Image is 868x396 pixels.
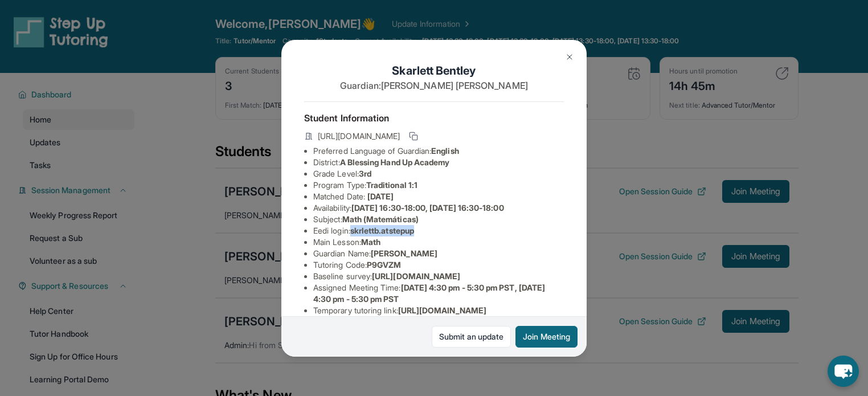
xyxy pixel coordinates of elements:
[407,129,420,143] button: Copy link
[398,305,486,315] span: [URL][DOMAIN_NAME]
[313,248,564,259] li: Guardian Name :
[318,130,400,142] span: [URL][DOMAIN_NAME]
[313,179,564,191] li: Program Type:
[351,203,504,213] span: [DATE] 16:30-18:00, [DATE] 16:30-18:00
[340,157,450,167] span: A Blessing Hand Up Academy
[367,191,394,201] span: [DATE]
[313,214,564,225] li: Subject :
[372,271,460,281] span: [URL][DOMAIN_NAME]
[359,169,371,178] span: 3rd
[342,214,419,224] span: Math (Matemáticas)
[304,63,564,79] h1: Skarlett Bentley
[313,145,564,157] li: Preferred Language of Guardian:
[313,283,545,304] span: [DATE] 4:30 pm - 5:30 pm PST, [DATE] 4:30 pm - 5:30 pm PST
[304,79,564,92] p: Guardian: [PERSON_NAME] [PERSON_NAME]
[313,305,564,316] li: Temporary tutoring link :
[304,111,564,125] h4: Student Information
[350,226,414,235] span: skrlettb.atstepup
[515,326,578,348] button: Join Meeting
[366,180,417,190] span: Traditional 1:1
[313,168,564,179] li: Grade Level:
[361,237,380,247] span: Math
[565,52,574,62] img: Close Icon
[432,326,511,348] a: Submit an update
[828,356,859,387] button: chat-button
[313,259,564,271] li: Tutoring Code :
[313,236,564,248] li: Main Lesson :
[313,202,564,214] li: Availability:
[313,157,564,168] li: District:
[431,146,459,156] span: English
[313,271,564,282] li: Baseline survey :
[371,248,437,258] span: [PERSON_NAME]
[313,225,564,236] li: Eedi login :
[313,282,564,305] li: Assigned Meeting Time :
[367,260,401,270] span: P9GVZM
[313,191,564,202] li: Matched Date:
